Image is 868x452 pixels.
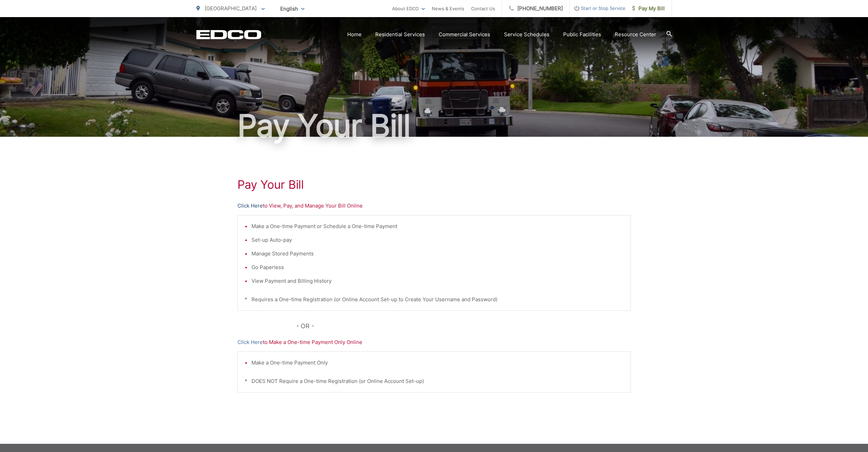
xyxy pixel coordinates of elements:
[237,202,631,210] p: to View, Pay, and Manage Your Bill Online
[245,377,624,385] p: * DOES NOT Require a One-time Registration (or Online Account Set-up)
[251,277,624,285] li: View Payment and Billing History
[615,30,656,39] a: Resource Center
[632,4,665,13] span: Pay My Bill
[471,4,495,13] a: Contact Us
[237,202,263,210] a: Click Here
[296,321,631,331] p: - OR -
[504,30,549,39] a: Service Schedules
[392,4,425,13] a: About EDCO
[237,338,631,346] p: to Make a One-time Payment Only Online
[251,359,624,367] li: Make a One-time Payment Only
[251,250,624,258] li: Manage Stored Payments
[237,178,631,191] h1: Pay Your Bill
[245,295,624,304] p: * Requires a One-time Registration (or Online Account Set-up to Create Your Username and Password)
[275,3,310,15] span: English
[205,5,257,12] span: [GEOGRAPHIC_DATA]
[196,109,672,143] h1: Pay Your Bill
[251,236,624,244] li: Set-up Auto-pay
[251,263,624,271] li: Go Paperless
[439,30,490,39] a: Commercial Services
[347,30,362,39] a: Home
[251,222,624,230] li: Make a One-time Payment or Schedule a One-time Payment
[375,30,425,39] a: Residential Services
[432,4,464,13] a: News & Events
[237,338,263,346] a: Click Here
[196,30,261,39] a: EDCD logo. Return to the homepage.
[563,30,601,39] a: Public Facilities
